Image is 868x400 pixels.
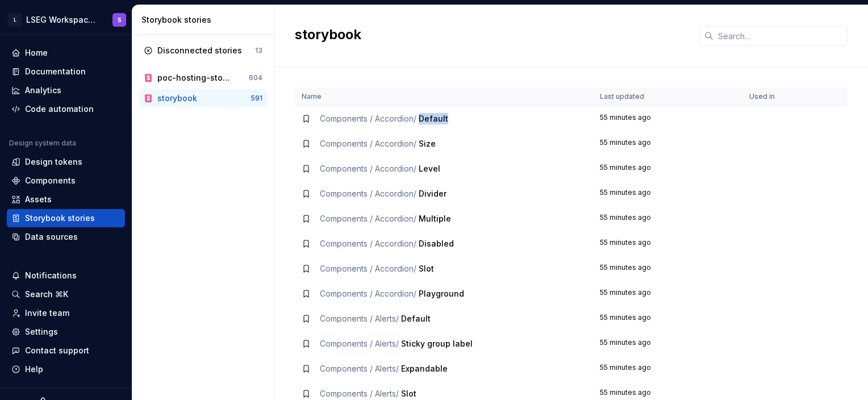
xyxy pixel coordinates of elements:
th: Last updated [593,88,742,106]
td: 55 minutes ago [593,231,742,256]
span: Playground [419,289,464,298]
span: Components / Alerts / [320,364,399,373]
div: Storybook stories [141,14,269,26]
span: Components / Accordion / [320,164,416,173]
div: Design tokens [25,156,82,168]
span: Slot [419,264,434,273]
a: Assets [7,190,125,209]
span: Components / Alerts / [320,314,399,323]
div: Home [25,47,48,59]
div: Notifications [25,270,77,281]
a: poc-hosting-storybook604 [139,69,267,87]
span: Slot [401,389,416,398]
span: Multiple [419,214,451,223]
div: Disconnected stories [157,45,242,56]
div: Documentation [25,66,86,77]
span: Components / Accordion / [320,189,416,198]
div: Data sources [25,231,78,243]
td: 55 minutes ago [593,331,742,356]
a: Data sources [7,228,125,246]
button: Help [7,360,125,378]
div: 604 [249,73,262,82]
a: Code automation [7,100,125,118]
button: Search ⌘K [7,285,125,303]
span: Components / Accordion / [320,114,416,123]
div: Contact support [25,345,89,356]
div: poc-hosting-storybook [157,72,231,84]
div: 13 [255,46,262,55]
div: Code automation [25,103,94,115]
h2: storybook [295,26,686,44]
div: Help [25,364,43,375]
span: Components / Accordion / [320,264,416,273]
div: Invite team [25,307,69,319]
td: 55 minutes ago [593,356,742,381]
span: Default [401,314,431,323]
div: Storybook stories [25,213,95,224]
span: Components / Accordion / [320,239,416,248]
a: Storybook stories [7,209,125,227]
span: Level [419,164,440,173]
a: Settings [7,323,125,341]
a: storybook591 [139,89,267,107]
td: 55 minutes ago [593,306,742,331]
button: Contact support [7,341,125,360]
td: 55 minutes ago [593,156,742,181]
span: Components / Accordion / [320,139,416,148]
td: 55 minutes ago [593,131,742,156]
div: Assets [25,194,52,205]
td: 55 minutes ago [593,281,742,306]
span: Components / Accordion / [320,214,416,223]
a: Disconnected stories13 [139,41,267,60]
a: Documentation [7,63,125,81]
div: Search ⌘K [25,289,68,300]
a: Invite team [7,304,125,322]
span: Components / Alerts / [320,339,399,348]
span: Components / Alerts / [320,389,399,398]
a: Home [7,44,125,62]
th: Name [295,88,593,106]
input: Search... [713,26,848,46]
span: Sticky group label [401,339,473,348]
div: S [118,15,122,24]
span: Disabled [419,239,454,248]
a: Components [7,172,125,190]
td: 55 minutes ago [593,181,742,206]
div: Components [25,175,76,186]
button: LLSEG Workspace Design SystemS [2,7,130,32]
div: LSEG Workspace Design System [26,14,99,26]
span: Expandable [401,364,448,373]
button: Notifications [7,266,125,285]
td: 55 minutes ago [593,256,742,281]
div: Settings [25,326,58,338]
th: Used in [742,88,797,106]
div: L [8,13,22,27]
div: Design system data [9,139,76,148]
div: Analytics [25,85,61,96]
div: storybook [157,93,197,104]
td: 55 minutes ago [593,106,742,132]
a: Analytics [7,81,125,99]
span: Size [419,139,436,148]
a: Design tokens [7,153,125,171]
span: Components / Accordion / [320,289,416,298]
div: 591 [251,94,262,103]
span: Divider [419,189,446,198]
td: 55 minutes ago [593,206,742,231]
span: Default [419,114,448,123]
